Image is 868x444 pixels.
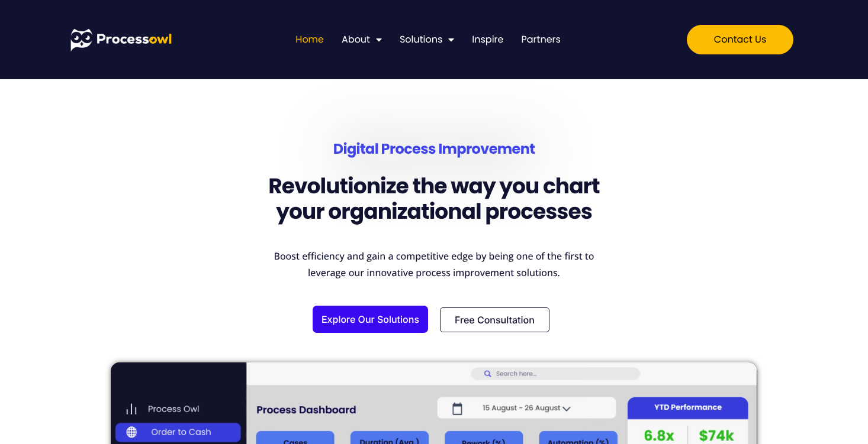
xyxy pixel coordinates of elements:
span: Explore Our Solutions [322,315,419,324]
a: Explore Our Solutions [313,306,428,333]
a: Contact us [687,25,793,54]
h2: Revolutionize the way you chart your organizational processes [250,173,618,224]
a: Inspire [472,32,503,47]
a: Free Consultation [440,307,549,332]
a: Home [295,32,324,47]
nav: Menu [295,32,561,47]
a: Solutions [400,32,454,47]
h1: Digital Process Improvement [73,141,795,158]
a: About [342,32,382,47]
span: Free Consultation [455,315,535,325]
span: Contact us [714,35,766,44]
p: Boost efficiency and gain a competitive edge by being one of the first to leverage our innovative... [265,248,603,281]
a: Partners [522,32,561,47]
